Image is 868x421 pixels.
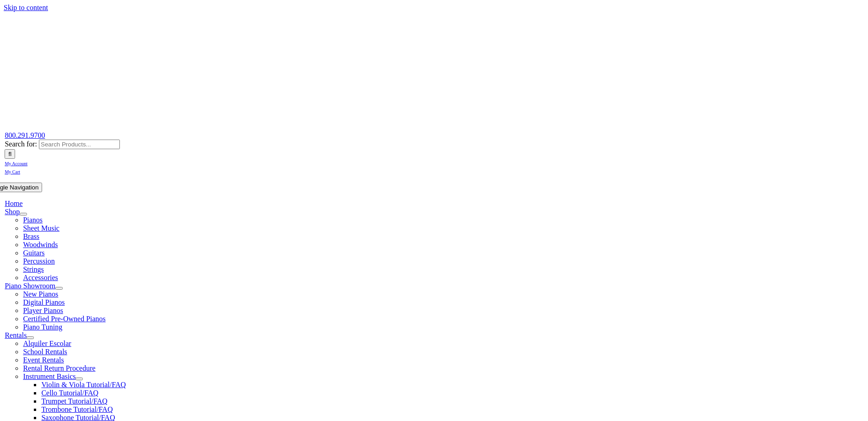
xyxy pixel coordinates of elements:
[41,389,98,397] a: Cello Tutorial/FAQ
[27,336,34,339] button: Open submenu of Rentals
[23,298,65,306] a: Digital Pianos
[23,224,59,232] a: Sheet Music
[5,169,20,174] span: My Cart
[5,331,27,339] a: Rentals
[23,241,58,248] a: Woodwinds
[23,274,58,281] a: Accessories
[5,282,55,290] a: Piano Showroom
[41,405,113,413] a: Trombone Tutorial/FAQ
[5,161,27,166] span: My Account
[23,216,43,224] a: Pianos
[23,340,71,347] a: Alquiler Escolar
[23,265,43,273] a: Strings
[5,131,45,139] a: 800.291.9700
[5,200,22,207] a: Home
[55,287,63,290] button: Open submenu of Piano Showroom
[5,208,20,216] a: Shop
[20,213,27,216] button: Open submenu of Shop
[23,307,63,314] a: Player Pianos
[5,149,15,159] input: Search
[5,159,27,167] a: My Account
[5,167,20,175] a: My Cart
[23,315,105,323] a: Certified Pre-Owned Pianos
[23,249,44,257] a: Guitars
[23,364,95,372] a: Rental Return Procedure
[23,356,64,364] a: Event Rentals
[23,257,54,265] a: Percussion
[39,140,120,149] input: Search Products...
[23,290,58,298] a: New Pianos
[23,323,62,331] a: Piano Tuning
[41,381,126,389] a: Violin & Viola Tutorial/FAQ
[5,140,37,148] span: Search for:
[23,372,75,380] a: Instrument Basics
[23,232,39,240] a: Brass
[75,378,83,380] button: Open submenu of Instrument Basics
[23,348,67,356] a: School Rentals
[41,397,107,405] a: Trumpet Tutorial/FAQ
[4,4,48,11] a: Skip to content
